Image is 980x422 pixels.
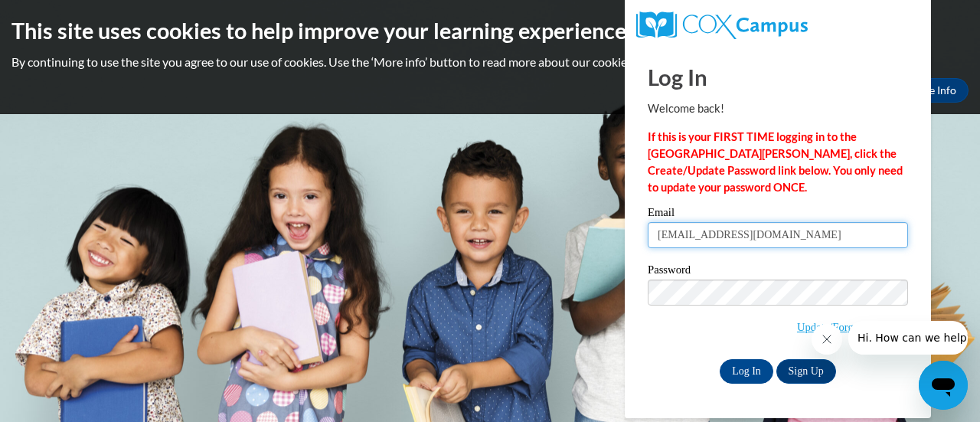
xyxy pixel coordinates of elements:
h2: This site uses cookies to help improve your learning experience. [11,15,969,46]
iframe: Close message [812,324,842,355]
iframe: Button to launch messaging window [919,361,968,410]
h1: Log In [648,61,908,93]
label: Email [648,207,908,222]
strong: If this is your FIRST TIME logging in to the [GEOGRAPHIC_DATA][PERSON_NAME], click the Create/Upd... [648,130,903,194]
p: By continuing to use the site you agree to our use of cookies. Use the ‘More info’ button to read... [11,54,969,70]
a: More Info [897,78,969,103]
a: Update/Forgot Password [797,321,908,333]
img: COX Campus [636,11,808,39]
input: Log In [720,359,773,384]
a: Sign Up [776,359,836,384]
label: Password [648,264,908,280]
span: Hi. How can we help? [9,11,124,23]
p: Welcome back! [648,100,908,117]
iframe: Message from company [848,321,968,355]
